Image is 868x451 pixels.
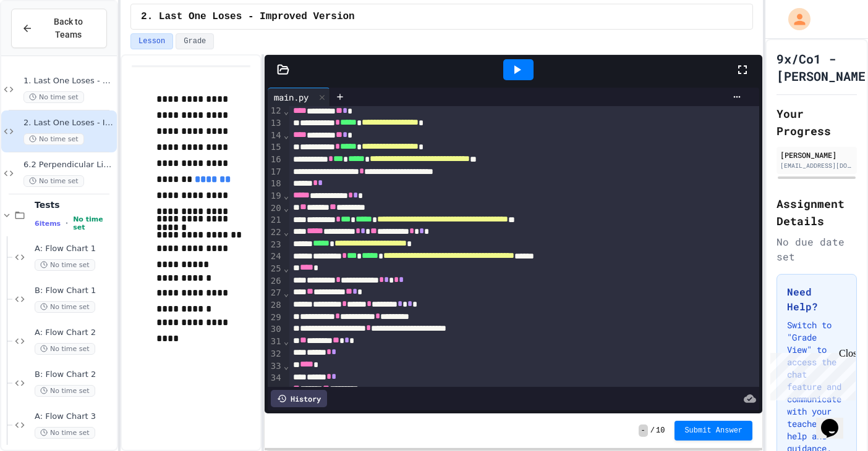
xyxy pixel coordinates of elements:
div: 15 [268,141,283,154]
span: No time set [73,215,114,231]
span: A: Flow Chart 1 [35,244,114,254]
span: Submit Answer [684,426,742,436]
span: B: Flow Chart 2 [35,370,114,380]
div: 26 [268,275,283,288]
span: Fold line [283,130,289,140]
div: 20 [268,202,283,215]
span: 6 items [35,220,61,228]
span: 2. Last One Loses - Improved Version [23,118,114,128]
div: 33 [268,360,283,373]
div: 18 [268,178,283,190]
div: 34 [268,372,283,384]
div: 35 [268,384,283,397]
h2: Assignment Details [777,195,857,230]
span: No time set [35,343,95,355]
span: Fold line [283,191,289,201]
div: 22 [268,226,283,239]
div: 19 [268,190,283,202]
div: 12 [268,105,283,117]
div: 28 [268,299,283,312]
div: 27 [268,287,283,299]
span: Back to Teams [40,15,96,41]
div: My Account [775,5,814,33]
span: Fold line [283,288,289,298]
span: / [650,426,655,436]
span: No time set [35,385,95,397]
span: No time set [23,175,84,187]
span: Fold line [283,385,289,395]
span: 6.2 Perpendicular Line Equation [23,160,114,170]
span: No time set [35,427,95,439]
div: [PERSON_NAME] [780,149,853,160]
span: A: Flow Chart 3 [35,412,114,422]
h3: Need Help? [787,284,846,314]
h2: Your Progress [777,105,857,139]
div: 32 [268,348,283,360]
div: 24 [268,250,283,263]
span: Tests [35,199,114,210]
span: - [639,424,648,437]
div: 23 [268,239,283,251]
div: Chat with us now!Close [5,5,85,78]
span: 2. Last One Loses - Improved Version [141,9,355,24]
div: No due date set [777,234,857,264]
span: B: Flow Chart 1 [35,286,114,296]
button: Lesson [130,33,173,49]
span: A: Flow Chart 2 [35,328,114,338]
div: 29 [268,312,283,324]
div: 25 [268,263,283,275]
div: main.py [268,88,330,106]
div: 14 [268,130,283,142]
span: Fold line [283,203,289,213]
iframe: chat widget [765,348,856,400]
span: Fold line [283,263,289,273]
div: 13 [268,117,283,130]
div: 30 [268,323,283,336]
span: No time set [23,133,84,145]
iframe: chat widget [816,402,856,439]
span: No time set [35,301,95,313]
div: History [271,390,327,407]
div: 16 [268,154,283,166]
span: 10 [656,426,665,436]
div: 31 [268,336,283,348]
div: 21 [268,214,283,226]
div: [EMAIL_ADDRESS][DOMAIN_NAME] [780,161,853,170]
div: main.py [268,91,315,104]
span: Fold line [283,227,289,237]
span: Fold line [283,106,289,116]
div: 17 [268,166,283,178]
span: Fold line [283,361,289,371]
span: • [66,218,68,228]
button: Submit Answer [674,421,752,441]
span: 1. Last One Loses - Basic Version [23,76,114,86]
button: Back to Teams [11,9,107,48]
button: Grade [176,33,214,49]
span: No time set [35,259,95,271]
span: Fold line [283,336,289,346]
span: No time set [23,91,84,103]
